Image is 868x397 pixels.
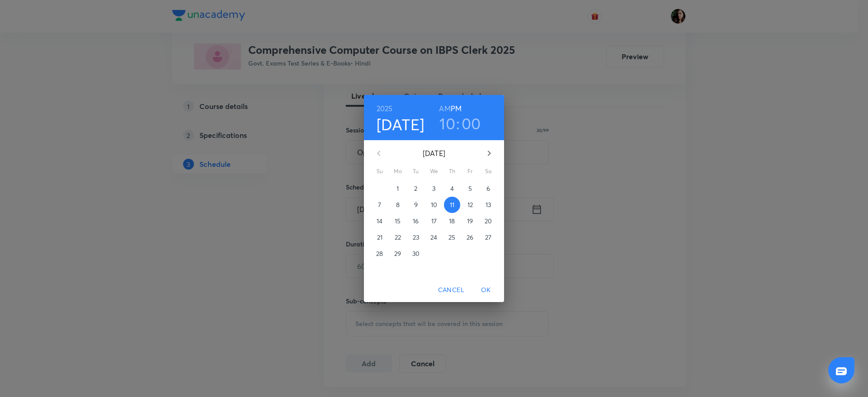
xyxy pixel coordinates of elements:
button: 30 [408,246,424,262]
p: 1 [396,184,399,193]
p: 30 [412,249,420,258]
p: 3 [432,184,435,193]
button: 12 [462,197,478,213]
span: Mo [390,167,406,176]
p: 27 [485,233,491,242]
p: 23 [413,233,419,242]
button: 27 [480,229,496,246]
span: Cancel [438,284,464,296]
h3: : [456,114,460,133]
button: 2025 [377,102,393,115]
p: 7 [378,200,381,209]
button: 25 [444,229,460,246]
p: 24 [430,233,437,242]
p: 13 [486,200,491,209]
button: 3 [426,180,442,197]
p: 26 [467,233,473,242]
button: 13 [480,197,496,213]
p: 29 [394,249,401,258]
p: 19 [467,217,473,226]
p: 22 [395,233,401,242]
button: 9 [408,197,424,213]
button: 18 [444,213,460,229]
span: Tu [408,167,424,176]
p: 20 [485,217,492,226]
p: 9 [414,200,418,209]
button: 20 [480,213,496,229]
button: AM [439,102,450,115]
button: 10 [426,197,442,213]
button: 10 [439,114,455,133]
p: 8 [396,200,400,209]
button: 22 [390,229,406,246]
button: 19 [462,213,478,229]
button: PM [451,102,462,115]
button: 8 [390,197,406,213]
button: 24 [426,229,442,246]
p: 11 [450,200,454,209]
button: 7 [372,197,388,213]
span: Su [372,167,388,176]
span: Sa [480,167,496,176]
p: 28 [376,249,383,258]
button: [DATE] [377,115,425,134]
p: 12 [467,200,473,209]
p: [DATE] [390,148,478,159]
button: 16 [408,213,424,229]
button: 15 [390,213,406,229]
button: 14 [372,213,388,229]
span: OK [475,284,497,296]
button: 17 [426,213,442,229]
button: 29 [390,246,406,262]
button: 28 [372,246,388,262]
p: 17 [431,217,437,226]
span: We [426,167,442,176]
p: 21 [377,233,382,242]
p: 16 [413,217,419,226]
button: 6 [480,180,496,197]
p: 18 [449,217,455,226]
button: 4 [444,180,460,197]
button: 5 [462,180,478,197]
p: 15 [395,217,401,226]
p: 10 [431,200,437,209]
button: 21 [372,229,388,246]
p: 6 [486,184,490,193]
span: Th [444,167,460,176]
button: 2 [408,180,424,197]
button: 11 [444,197,460,213]
span: Fr [462,167,478,176]
button: 26 [462,229,478,246]
p: 2 [414,184,417,193]
button: Cancel [434,282,468,298]
p: 4 [450,184,454,193]
p: 14 [377,217,382,226]
button: 00 [462,114,481,133]
p: 5 [468,184,472,193]
button: 23 [408,229,424,246]
p: 25 [448,233,455,242]
button: 1 [390,180,406,197]
button: OK [472,282,500,298]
